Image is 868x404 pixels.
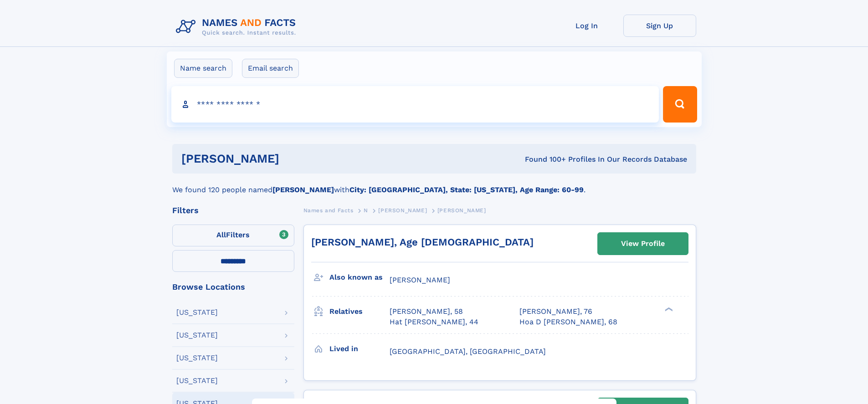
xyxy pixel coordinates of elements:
[437,207,486,214] span: [PERSON_NAME]
[329,270,390,285] h3: Also known as
[172,15,303,39] img: Logo Names and Facts
[272,185,334,194] b: [PERSON_NAME]
[519,317,617,327] a: Hoa D [PERSON_NAME], 68
[172,174,696,195] div: We found 120 people named with .
[378,207,427,214] span: [PERSON_NAME]
[176,354,218,362] div: [US_STATE]
[519,307,592,317] a: [PERSON_NAME], 76
[172,225,294,246] label: Filters
[623,15,696,37] a: Sign Up
[216,230,226,239] span: All
[402,154,687,164] div: Found 100+ Profiles In Our Records Database
[349,185,584,194] b: City: [GEOGRAPHIC_DATA], State: [US_STATE], Age Range: 60-99
[242,59,299,78] label: Email search
[550,15,623,37] a: Log In
[378,205,427,216] a: [PERSON_NAME]
[303,205,354,216] a: Names and Facts
[311,236,534,248] a: [PERSON_NAME], Age [DEMOGRAPHIC_DATA]
[364,207,368,214] span: N
[621,233,665,254] div: View Profile
[172,283,294,291] div: Browse Locations
[390,276,450,284] span: [PERSON_NAME]
[176,377,218,384] div: [US_STATE]
[364,205,368,216] a: N
[663,86,697,123] button: Search Button
[174,59,232,78] label: Name search
[171,86,659,123] input: search input
[176,309,218,316] div: [US_STATE]
[329,304,390,319] h3: Relatives
[181,153,402,164] h1: [PERSON_NAME]
[172,206,294,215] div: Filters
[390,347,546,356] span: [GEOGRAPHIC_DATA], [GEOGRAPHIC_DATA]
[663,307,673,312] div: ❯
[598,233,688,255] a: View Profile
[390,317,478,327] a: Hat [PERSON_NAME], 44
[390,307,463,317] a: [PERSON_NAME], 58
[329,341,390,357] h3: Lived in
[176,332,218,339] div: [US_STATE]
